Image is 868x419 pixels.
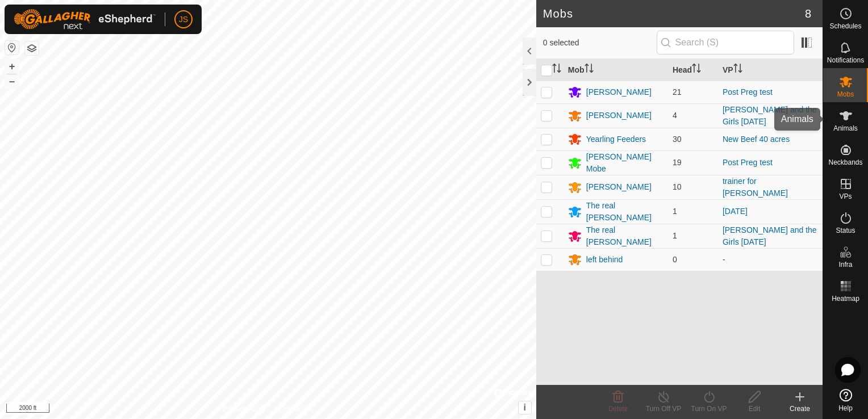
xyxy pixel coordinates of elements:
[586,151,663,175] div: [PERSON_NAME] Mobe
[585,65,594,74] p-sorticon: Activate to sort
[586,110,652,121] div: [PERSON_NAME]
[723,158,773,167] a: Post Preg test
[833,125,858,132] span: Animals
[733,65,742,74] p-sorticon: Activate to sort
[828,159,862,166] span: Neckbands
[837,91,854,98] span: Mobs
[586,254,623,266] div: left behind
[723,135,790,144] a: New Beef 40 acres
[586,181,652,193] div: [PERSON_NAME]
[673,231,677,240] span: 1
[564,59,668,81] th: Mob
[25,41,39,55] button: Map Layers
[5,74,19,88] button: –
[543,37,657,49] span: 0 selected
[686,404,732,414] div: Turn On VP
[673,182,682,191] span: 10
[832,295,859,302] span: Heatmap
[823,384,868,416] a: Help
[718,248,823,271] td: -
[543,7,805,20] h2: Mobs
[14,9,156,30] img: Gallagher Logo
[673,207,677,216] span: 1
[586,224,663,248] div: The real [PERSON_NAME]
[732,404,777,414] div: Edit
[223,404,266,414] a: Privacy Policy
[673,158,682,167] span: 19
[723,225,817,246] a: [PERSON_NAME] and the Girls [DATE]
[519,401,531,414] button: i
[586,133,646,145] div: Yearling Feeders
[723,207,748,216] a: [DATE]
[5,41,19,55] button: Reset Map
[838,261,852,268] span: Infra
[838,405,853,412] span: Help
[839,193,852,200] span: VPs
[657,31,794,55] input: Search (S)
[836,227,855,234] span: Status
[608,405,628,413] span: Delete
[5,60,19,73] button: +
[723,87,773,97] a: Post Preg test
[829,23,861,30] span: Schedules
[586,86,652,98] div: [PERSON_NAME]
[552,65,561,74] p-sorticon: Activate to sort
[673,87,682,97] span: 21
[668,59,718,81] th: Head
[805,5,811,22] span: 8
[723,105,817,126] a: [PERSON_NAME] and the Girls [DATE]
[777,404,823,414] div: Create
[586,200,663,224] div: The real [PERSON_NAME]
[827,57,864,64] span: Notifications
[179,14,188,26] span: JS
[673,111,677,120] span: 4
[641,404,686,414] div: Turn Off VP
[279,404,313,414] a: Contact Us
[718,59,823,81] th: VP
[692,65,701,74] p-sorticon: Activate to sort
[673,135,682,144] span: 30
[673,255,677,264] span: 0
[723,177,788,198] a: trainer for [PERSON_NAME]
[524,403,526,412] span: i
